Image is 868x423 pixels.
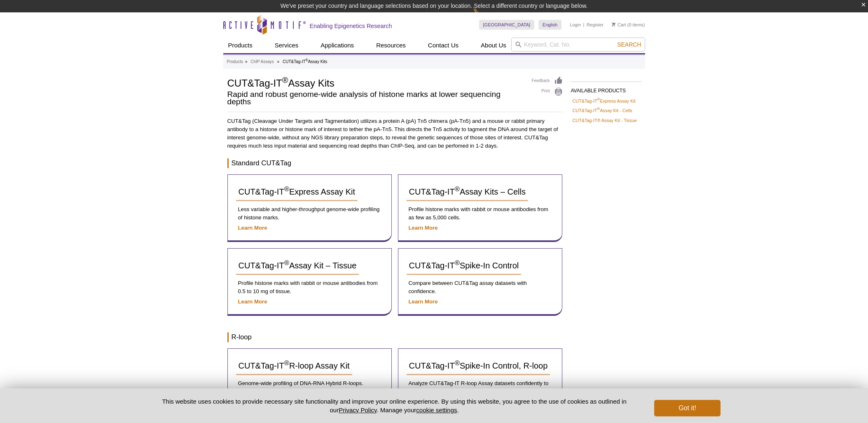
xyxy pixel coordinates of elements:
a: Print [532,87,563,96]
span: CUT&Tag-IT Spike-In Control [409,261,519,270]
li: | [583,20,585,30]
sup: ® [455,360,460,367]
a: Learn More [238,298,267,305]
a: [GEOGRAPHIC_DATA] [479,20,535,30]
a: CUT&Tag-IT® Assay Kit - Tissue [573,117,637,124]
span: CUT&Tag-IT Express Assay Kit [239,187,355,196]
p: CUT&Tag (Cleavage Under Targets and Tagmentation) utilizes a protein A (pA) Tn5 chimera (pA-Tn5) ... [227,117,563,150]
a: CUT&Tag-IT®Spike-In Control [407,257,522,275]
h2: AVAILABLE PRODUCTS [571,81,641,96]
p: Profile histone marks with rabbit or mouse antibodies from 0.5 to 10 mg of tissue. [236,279,383,296]
a: Cart [612,22,626,28]
button: Got it! [654,400,720,416]
a: Services [270,38,304,53]
img: Change Here [473,6,495,26]
a: Learn More [238,225,267,231]
a: Contact Us [423,38,463,53]
a: Products [223,38,257,53]
h2: Enabling Epigenetics Research [310,22,392,30]
a: Register [587,22,604,28]
input: Keyword, Cat. No. [511,38,645,52]
span: CUT&Tag-IT Spike-In Control, R-loop [409,361,548,370]
a: ChIP Assays [250,58,274,66]
sup: ® [284,360,289,367]
span: CUT&Tag-IT R-loop Assay Kit [239,361,350,370]
li: (0 items) [612,20,645,30]
h3: R-loop [227,332,563,342]
li: » [245,59,248,64]
a: Learn More [409,225,438,231]
button: Search [615,41,643,48]
a: CUT&Tag-IT®Spike-In Control, R-loop [407,357,550,375]
a: Login [570,22,581,28]
span: CUT&Tag-IT Assay Kits – Cells [409,187,526,196]
h2: Rapid and robust genome-wide analysis of histone marks at lower sequencing depths [227,91,524,106]
span: Search [617,41,641,48]
sup: ® [455,186,460,193]
a: CUT&Tag-IT®Express Assay Kit [573,97,636,105]
h1: CUT&Tag-IT Assay Kits [227,76,524,89]
p: Genome-wide profiling of DNA-RNA Hybrid R-loops. [236,379,383,388]
a: CUT&Tag-IT®R-loop Assay Kit [236,357,352,375]
p: Less variable and higher-throughput genome-wide profiling of histone marks. [236,205,383,222]
img: Your Cart [612,22,615,26]
sup: ® [284,259,289,267]
sup: ® [597,97,600,101]
h3: Standard CUT&Tag [227,158,563,168]
p: Compare between CUT&Tag assay datasets with confidence. [407,279,554,296]
a: CUT&Tag-IT®Express Assay Kit [236,183,358,201]
a: CUT&Tag-IT®Assay Kits – Cells [407,183,528,201]
p: Profile histone marks with rabbit or mouse antibodies from as few as 5,000 cells. [407,205,554,222]
li: » [277,59,280,64]
a: Products [227,58,243,66]
a: English [538,20,562,30]
sup: ® [284,186,289,193]
a: Resources [371,38,411,53]
a: Feedback [532,76,563,85]
p: Analyze CUT&Tag-IT R-loop Assay datasets confidently to detect true biological differences. [407,379,554,396]
sup: ® [306,58,308,62]
a: CUT&Tag-IT®Assay Kit - Cells [573,107,632,114]
p: This website uses cookies to provide necessary site functionality and improve your online experie... [148,397,641,414]
sup: ® [455,259,460,267]
a: CUT&Tag-IT®Assay Kit – Tissue [236,257,359,275]
a: Applications [316,38,359,53]
a: About Us [476,38,511,53]
li: CUT&Tag-IT Assay Kits [283,59,327,64]
span: CUT&Tag-IT Assay Kit – Tissue [239,261,357,270]
a: Privacy Policy [339,407,377,414]
sup: ® [597,107,600,111]
a: Learn More [409,298,438,305]
button: cookie settings [416,407,457,414]
sup: ® [282,75,288,85]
